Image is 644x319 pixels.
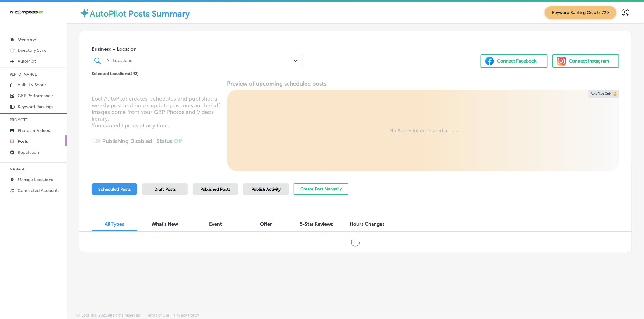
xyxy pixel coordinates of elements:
p: Reputation [18,150,39,155]
div: All Locations [107,58,294,63]
span: Draft Posts [154,187,176,192]
div: Connect Facebook [497,57,537,66]
p: Keyword Rankings [18,104,53,109]
p: AutoPilot [18,59,36,64]
p: Overview [18,37,36,42]
span: Publish Activity [251,187,281,192]
p: Visibility Score [18,82,46,87]
button: Create Post Manually [294,183,348,195]
label: AutoPilot Posts Summary [90,9,190,19]
span: Scheduled Posts [98,187,131,192]
div: Connect Instagram [569,57,610,66]
p: Manage Locations [18,177,53,182]
p: Directory Sync [18,48,47,53]
button: Connect Instagram [552,54,619,68]
span: Hours Changes [350,221,384,227]
p: GBP Performance [18,93,53,98]
span: All Types [105,221,124,227]
span: 5-Star Reviews [300,221,333,227]
img: 660ab0bf-5cc7-4cb8-ba1c-48b5ae0f18e60NCTV_CLogo_TV_Black_-500x88.png [10,9,43,15]
span: Published Posts [201,187,231,192]
p: Photos & Videos [18,128,50,133]
button: Connect Facebook [481,54,548,68]
p: Locl, Inc. 2025 all rights reserved. [81,313,141,317]
span: Offer [260,221,272,227]
span: What's New [152,221,178,227]
span: Keyword Ranking Credits: 720 [545,6,617,19]
p: Selected Locations ( 142 ) [92,69,138,76]
p: Connected Accounts [18,188,59,193]
p: Posts [18,139,28,144]
img: autopilot-icon [79,8,90,18]
span: Business + Location [92,46,303,52]
span: Event [209,221,222,227]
